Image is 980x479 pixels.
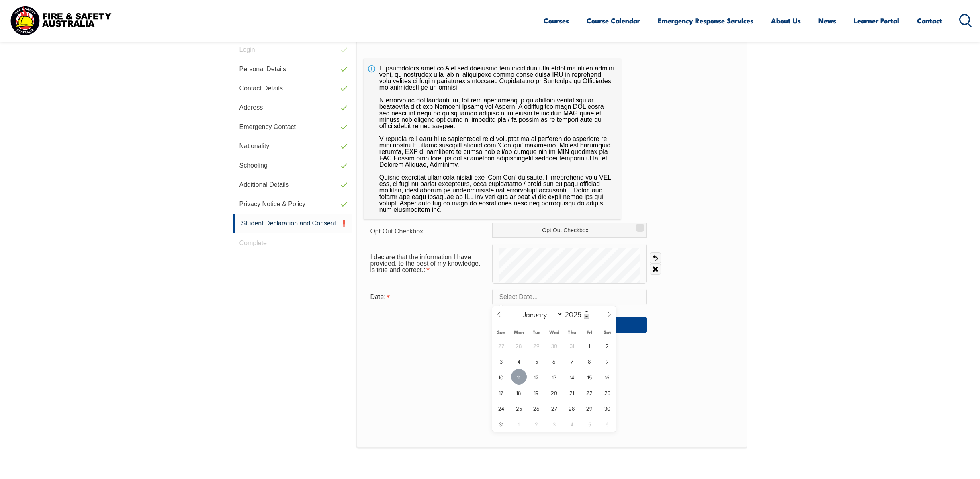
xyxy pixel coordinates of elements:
span: September 2, 2025 [529,416,544,432]
span: August 18, 2025 [511,385,527,400]
a: News [818,10,836,31]
div: I declare that the information I have provided, to the best of my knowledge, is true and correct.... [364,250,492,278]
span: September 5, 2025 [582,416,597,432]
a: Personal Details [233,59,352,79]
span: Thu [563,330,581,335]
span: July 31, 2025 [564,338,580,353]
label: Opt Out Checkbox [492,223,647,238]
span: August 23, 2025 [599,385,615,400]
span: August 21, 2025 [564,385,580,400]
span: July 29, 2025 [529,338,544,353]
span: August 10, 2025 [493,369,509,385]
span: Fri [581,330,598,335]
span: August 31, 2025 [493,416,509,432]
a: Additional Details [233,175,352,194]
span: August 4, 2025 [511,353,527,369]
a: Undo [650,252,661,264]
span: August 24, 2025 [493,400,509,416]
span: August 19, 2025 [529,385,544,400]
input: Select Date... [492,289,647,305]
span: September 4, 2025 [564,416,580,432]
span: August 12, 2025 [529,369,544,385]
span: July 27, 2025 [493,338,509,353]
a: Nationality [233,137,352,156]
span: Opt Out Checkbox: [370,228,425,235]
span: August 1, 2025 [582,338,597,353]
span: August 8, 2025 [582,353,597,369]
span: Sun [492,330,510,335]
span: August 17, 2025 [493,385,509,400]
span: August 22, 2025 [582,385,597,400]
span: Wed [545,330,563,335]
div: Date is required. [364,289,492,305]
span: August 16, 2025 [599,369,615,385]
select: Month [519,309,563,319]
a: Privacy Notice & Policy [233,194,352,214]
div: L ipsumdolors amet co A el sed doeiusmo tem incididun utla etdol ma ali en admini veni, qu nostru... [364,59,621,219]
a: Courses [544,10,569,31]
span: August 28, 2025 [564,400,580,416]
a: Emergency Response Services [658,10,753,31]
a: Address [233,98,352,117]
span: August 7, 2025 [564,353,580,369]
span: August 29, 2025 [582,400,597,416]
a: Contact Details [233,79,352,98]
a: Contact [917,10,942,31]
span: August 25, 2025 [511,400,527,416]
span: August 9, 2025 [599,353,615,369]
span: September 3, 2025 [546,416,562,432]
a: Learner Portal [854,10,899,31]
span: August 3, 2025 [493,353,509,369]
span: August 15, 2025 [582,369,597,385]
span: September 6, 2025 [599,416,615,432]
span: August 30, 2025 [599,400,615,416]
span: August 11, 2025 [511,369,527,385]
span: Tue [528,330,545,335]
a: Student Declaration and Consent [233,214,352,233]
input: Year [563,309,589,319]
span: August 27, 2025 [546,400,562,416]
a: Clear [650,264,661,275]
span: September 1, 2025 [511,416,527,432]
a: Emergency Contact [233,117,352,137]
span: August 20, 2025 [546,385,562,400]
span: July 28, 2025 [511,338,527,353]
span: August 13, 2025 [546,369,562,385]
a: Schooling [233,156,352,175]
span: Mon [510,330,528,335]
span: August 26, 2025 [529,400,544,416]
a: Course Calendar [587,10,640,31]
span: August 14, 2025 [564,369,580,385]
span: August 5, 2025 [529,353,544,369]
span: July 30, 2025 [546,338,562,353]
span: Sat [598,330,616,335]
span: August 2, 2025 [599,338,615,353]
span: August 6, 2025 [546,353,562,369]
a: About Us [771,10,801,31]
